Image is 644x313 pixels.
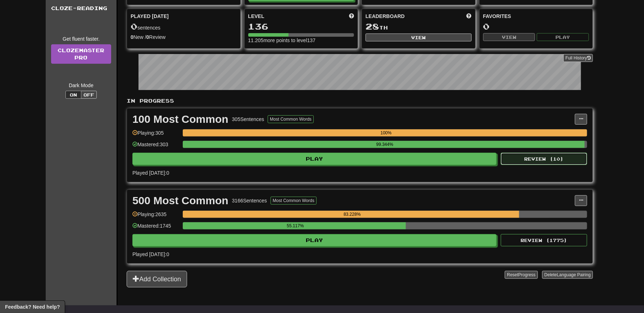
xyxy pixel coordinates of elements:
[467,13,472,20] span: This week in points, UTC
[146,34,149,40] strong: 0
[131,33,237,41] div: New / Review
[501,153,587,165] button: Review (10)
[131,21,137,31] span: 0
[65,91,81,99] button: On
[127,97,593,104] p: In Progress
[127,271,187,287] button: Add Collection
[483,13,589,20] div: Favorites
[132,222,179,234] div: Mastered: 1745
[185,222,405,229] div: 55.117%
[51,44,111,64] a: ClozemasterPro
[131,13,169,20] span: Played [DATE]
[366,22,472,31] div: th
[131,34,133,40] strong: 0
[185,141,584,148] div: 99.344%
[349,13,354,20] span: Score more points to level up
[232,197,267,204] div: 3166 Sentences
[5,303,60,310] span: Open feedback widget
[268,115,314,123] button: Most Common Words
[132,129,179,141] div: Playing: 305
[483,22,589,31] div: 0
[132,251,169,257] span: Played [DATE]: 0
[505,271,538,279] button: ResetProgress
[271,197,317,205] button: Most Common Words
[132,170,169,176] span: Played [DATE]: 0
[542,271,593,279] button: DeleteLanguage Pairing
[132,211,179,223] div: Playing: 2635
[557,272,591,277] span: Language Pairing
[248,22,354,31] div: 136
[232,116,264,123] div: 305 Sentences
[131,22,237,31] div: sentences
[518,272,536,277] span: Progress
[51,82,111,89] div: Dark Mode
[537,33,589,41] button: Play
[501,234,587,246] button: Review (1775)
[132,114,228,125] div: 100 Most Common
[132,234,496,246] button: Play
[248,37,354,44] div: 11.205 more points to level 137
[185,129,587,137] div: 100%
[248,13,264,20] span: Level
[51,35,111,43] div: Get fluent faster.
[483,33,535,41] button: View
[366,33,472,41] button: View
[132,195,228,206] div: 500 Most Common
[563,54,593,62] button: Full History
[366,13,405,20] span: Leaderboard
[185,211,519,218] div: 83.228%
[132,153,496,165] button: Play
[366,21,379,31] span: 28
[81,91,97,99] button: Off
[132,141,179,153] div: Mastered: 303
